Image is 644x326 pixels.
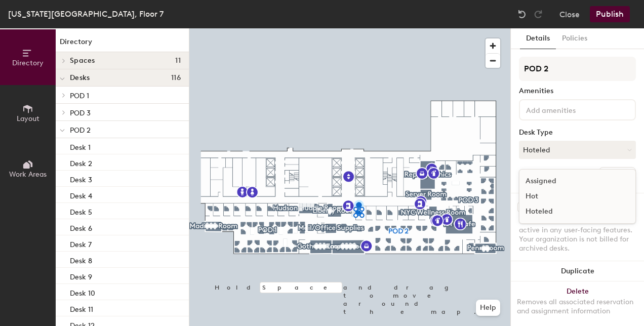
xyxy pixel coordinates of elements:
[519,189,621,204] div: Hot
[517,298,638,316] div: Removes all associated reservation and assignment information
[511,281,644,326] button: DeleteRemoves all associated reservation and assignment information
[70,254,92,265] p: Desk 8
[511,261,644,281] button: Duplicate
[70,140,91,152] p: Desk 1
[175,57,181,65] span: 11
[476,300,500,316] button: Help
[70,286,95,298] p: Desk 10
[519,174,621,189] div: Assigned
[8,8,164,20] div: [US_STATE][GEOGRAPHIC_DATA], Floor 7
[519,87,636,95] div: Amenities
[17,114,39,123] span: Layout
[599,167,636,184] button: Ungroup
[70,302,93,314] p: Desk 11
[70,109,91,117] span: POD 3
[70,74,90,82] span: Desks
[70,205,92,217] p: Desk 5
[70,156,92,168] p: Desk 2
[70,270,92,281] p: Desk 9
[559,6,580,22] button: Close
[556,28,593,49] button: Policies
[70,57,95,65] span: Spaces
[519,129,636,137] div: Desk Type
[9,170,47,179] span: Work Areas
[519,217,636,253] div: When a desk is archived it's not active in any user-facing features. Your organization is not bil...
[70,126,91,135] span: POD 2
[70,189,92,200] p: Desk 4
[70,92,89,100] span: POD 1
[520,28,556,49] button: Details
[70,221,92,233] p: Desk 6
[519,141,636,159] button: Hoteled
[70,173,92,184] p: Desk 3
[56,36,189,52] h1: Directory
[70,237,92,249] p: Desk 7
[524,103,615,115] input: Add amenities
[171,74,181,82] span: 116
[533,9,543,19] img: Redo
[517,9,527,19] img: Undo
[12,59,44,67] span: Directory
[590,6,630,22] button: Publish
[519,204,621,219] div: Hoteled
